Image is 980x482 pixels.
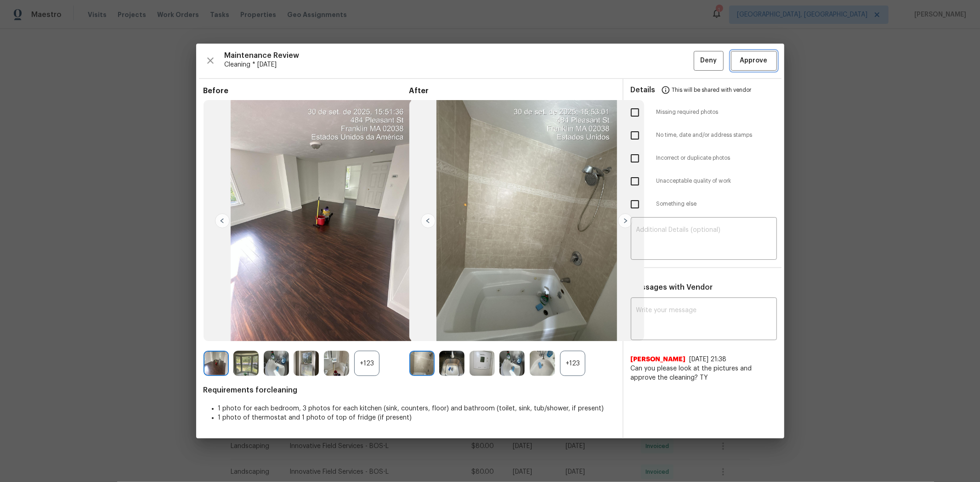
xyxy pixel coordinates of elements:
[623,124,784,147] div: No time, date and/or address stamps
[700,55,717,67] span: Deny
[631,364,777,382] span: Can you please look at the pictures and approve the cleaning? TY
[225,60,694,69] span: Cleaning * [DATE]
[694,51,724,71] button: Deny
[740,55,768,67] span: Approve
[672,79,752,101] span: This will be shared with vendor
[657,108,777,116] span: Missing required photos
[409,86,615,95] span: After
[204,86,409,95] span: Before
[204,386,615,395] span: Requirements for cleaning
[690,356,727,363] span: [DATE] 21:38
[215,213,230,228] img: left-chevron-button-url
[631,79,656,101] span: Details
[631,284,713,291] span: Messages with Vendor
[631,355,686,364] span: [PERSON_NAME]
[623,101,784,124] div: Missing required photos
[657,154,777,162] span: Incorrect or duplicate photos
[225,51,694,60] span: Maintenance Review
[421,213,436,228] img: left-chevron-button-url
[657,177,777,185] span: Unacceptable quality of work
[657,131,777,139] span: No time, date and/or address stamps
[560,351,585,376] div: +123
[354,351,380,376] div: +123
[618,213,633,228] img: right-chevron-button-url
[731,51,777,71] button: Approve
[218,404,615,413] li: 1 photo for each bedroom, 3 photos for each kitchen (sink, counters, floor) and bathroom (toilet,...
[623,147,784,170] div: Incorrect or duplicate photos
[657,200,777,208] span: Something else
[623,170,784,193] div: Unacceptable quality of work
[218,413,615,422] li: 1 photo of thermostat and 1 photo of top of fridge (if present)
[623,193,784,216] div: Something else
